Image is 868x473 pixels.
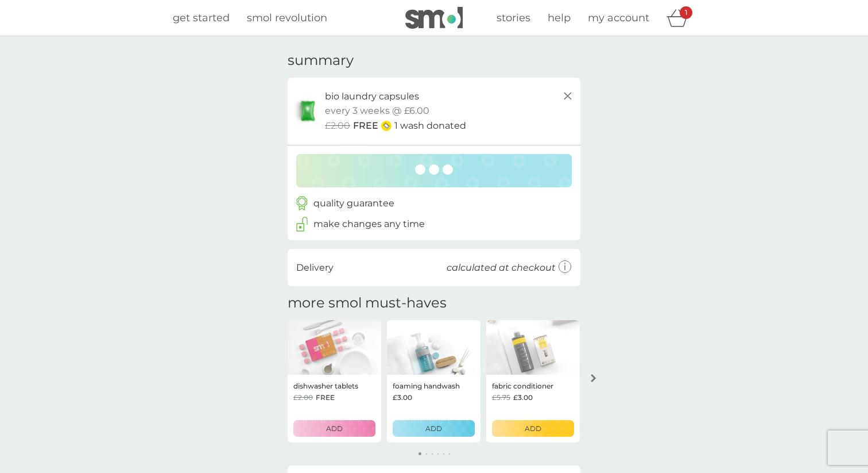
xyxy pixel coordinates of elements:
[492,420,574,437] button: ADD
[588,10,649,26] a: my account
[325,103,429,118] p: every 3 weeks @ £6.00
[288,295,447,312] h2: more smol must-haves
[497,11,530,24] span: stories
[316,392,335,403] span: FREE
[588,11,649,24] span: my account
[394,118,466,133] p: 1 wash donated
[393,392,412,403] span: £3.00
[296,260,334,275] p: Delivery
[325,118,350,133] span: £2.00
[447,260,556,275] p: calculated at checkout
[405,7,463,29] img: smol
[548,10,571,26] a: help
[492,380,553,391] p: fabric conditioner
[293,392,313,403] span: £2.00
[513,392,533,403] span: £3.00
[353,118,378,133] span: FREE
[313,217,425,232] p: make changes any time
[313,196,394,211] p: quality guarantee
[247,11,327,24] span: smol revolution
[326,423,343,434] p: ADD
[173,11,230,24] span: get started
[425,423,442,434] p: ADD
[548,11,571,24] span: help
[247,10,327,26] a: smol revolution
[293,380,358,391] p: dishwasher tablets
[393,420,475,437] button: ADD
[325,89,419,104] p: bio laundry capsules
[497,10,530,26] a: stories
[293,420,375,437] button: ADD
[393,380,460,391] p: foaming handwash
[173,10,230,26] a: get started
[492,392,510,403] span: £5.75
[666,6,695,29] div: basket
[288,52,354,69] h3: summary
[525,423,541,434] p: ADD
